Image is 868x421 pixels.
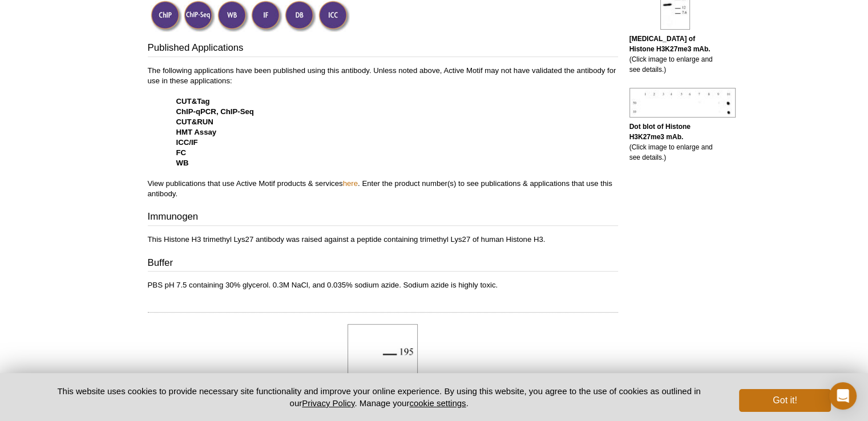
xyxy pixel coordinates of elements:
[629,35,710,53] b: [MEDICAL_DATA] of Histone H3K27me3 mAb.
[285,1,316,32] img: Dot Blot Validated
[629,34,721,75] p: (Click image to enlarge and see details.)
[629,88,736,118] img: Histone H3K27me3 antibody (mAb) tested by dot blot analysis.
[251,1,282,32] img: Immunofluorescence Validated
[176,118,213,126] strong: CUT&RUN
[739,389,830,412] button: Got it!
[38,385,721,409] p: This website uses cookies to provide necessary site functionality and improve your online experie...
[343,179,358,188] a: here
[318,1,350,32] img: Immunocytochemistry Validated
[829,382,857,410] div: Open Intercom Messenger
[409,398,466,408] button: cookie settings
[148,234,618,245] p: This Histone H3 trimethyl Lys27 antibody was raised against a peptide containing trimethyl Lys27 ...
[176,159,189,167] strong: WB
[176,138,198,147] strong: ICC/IF
[151,1,182,32] img: ChIP Validated
[148,41,618,57] h3: Published Applications
[629,122,721,163] p: (Click image to enlarge and see details.)
[176,107,254,116] strong: ChIP-qPCR, ChIP-Seq
[629,123,691,141] b: Dot blot of Histone H3K27me3 mAb.
[176,97,210,106] strong: CUT&Tag
[184,1,215,32] img: ChIP-Seq Validated
[148,210,618,226] h3: Immunogen
[217,1,249,32] img: Western Blot Validated
[148,256,618,272] h3: Buffer
[302,398,354,408] a: Privacy Policy
[148,280,618,290] p: PBS pH 7.5 containing 30% glycerol. 0.3M NaCl, and 0.035% sodium azide. Sodium azide is highly to...
[148,66,618,199] p: The following applications have been published using this antibody. Unless noted above, Active Mo...
[176,148,187,157] strong: FC
[176,128,217,136] strong: HMT Assay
